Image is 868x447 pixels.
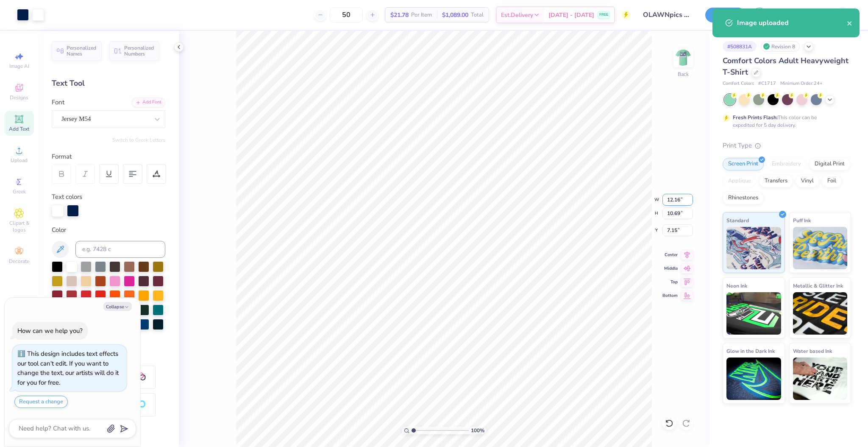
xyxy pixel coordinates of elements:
span: Personalized Names [67,45,97,57]
span: Comfort Colors Adult Heavyweight T-Shirt [723,56,849,77]
span: Water based Ink [793,346,832,355]
img: Back [675,49,692,66]
div: Screen Print [723,158,764,170]
span: Clipart & logos [4,220,34,233]
label: Text colors [52,192,82,202]
span: $1,089.00 [442,11,468,20]
span: Comfort Colors [723,80,754,87]
span: FREE [599,12,608,18]
span: Puff Ink [793,216,811,225]
span: Bottom [662,293,678,299]
span: Center [662,252,678,258]
strong: Fresh Prints Flash: [733,114,778,121]
img: Water based Ink [793,358,848,400]
span: Minimum Order: 24 + [780,80,823,87]
span: Top [662,279,678,285]
div: Text Tool [52,78,165,89]
img: Puff Ink [793,227,848,269]
span: Total [471,11,484,20]
img: Standard [726,227,781,269]
div: Embroidery [766,158,807,170]
div: Foil [822,175,842,187]
div: Image uploaded [737,18,847,28]
span: Upload [11,157,28,164]
span: Greek [13,188,26,195]
div: Print Type [723,141,851,151]
div: Transfers [759,175,793,187]
span: # C1717 [758,80,776,87]
div: Color [52,225,165,235]
img: Glow in the Dark Ink [726,358,781,400]
span: Est. Delivery [501,11,533,20]
span: Image AI [9,63,29,70]
div: Applique [723,175,757,187]
input: Untitled Design [637,6,699,23]
span: Standard [726,216,749,225]
div: Digital Print [809,158,850,170]
input: – – [330,7,363,22]
div: Add Font [132,98,165,107]
div: Rhinestones [723,192,764,204]
button: Switch to Greek Letters [112,137,165,143]
div: This color can be expedited for 5 day delivery. [733,114,837,129]
span: [DATE] - [DATE] [548,11,594,20]
span: Glow in the Dark Ink [726,346,775,355]
img: Metallic & Glitter Ink [793,292,848,335]
span: $21.78 [390,11,409,20]
div: This design includes text effects our tool can't edit. If you want to change the text, our artist... [17,349,119,387]
label: Font [52,98,64,107]
span: Add Text [9,126,29,132]
input: e.g. 7428 c [75,241,165,258]
span: Metallic & Glitter Ink [793,281,843,290]
span: Personalized Numbers [124,45,154,57]
img: Neon Ink [726,292,781,335]
button: Save [705,8,746,22]
span: Neon Ink [726,281,747,290]
button: Request a change [14,396,68,408]
button: close [847,18,853,28]
span: Per Item [411,11,432,20]
div: Vinyl [796,175,819,187]
div: # 508831A [723,41,757,52]
div: How can we help you? [17,327,83,335]
div: Revision 8 [761,41,800,52]
button: Collapse [103,302,132,311]
div: Format [52,152,166,162]
span: Decorate [9,258,29,265]
span: 100 % [471,427,484,434]
span: Designs [10,94,28,101]
span: Middle [662,265,678,271]
div: Back [678,70,689,78]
